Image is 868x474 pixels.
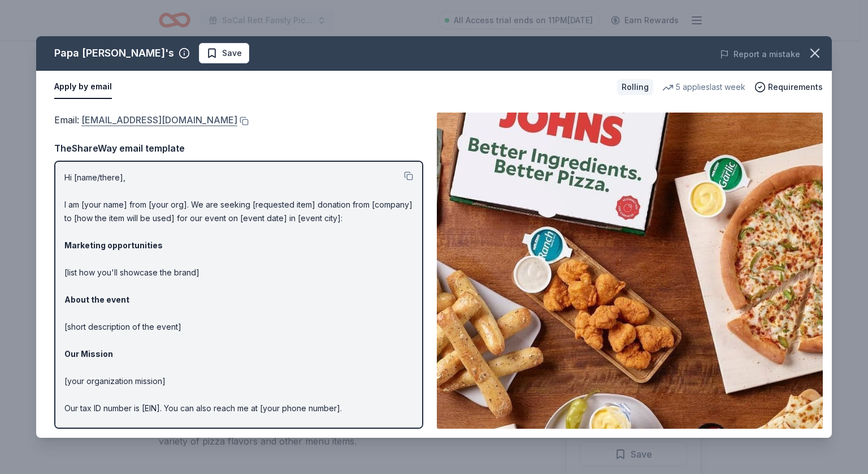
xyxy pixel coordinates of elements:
[54,141,423,156] div: TheShareWay email template
[222,46,242,60] span: Save
[54,75,112,99] button: Apply by email
[662,80,745,94] div: 5 applies last week
[437,113,823,429] img: Image for Papa John's
[64,171,413,456] p: Hi [name/there], I am [your name] from [your org]. We are seeking [requested item] donation from ...
[64,349,113,359] strong: Our Mission
[54,44,174,62] div: Papa [PERSON_NAME]'s
[768,80,823,94] span: Requirements
[199,43,249,63] button: Save
[64,240,163,250] strong: Marketing opportunities
[54,114,237,126] span: Email :
[754,80,823,94] button: Requirements
[720,48,800,61] button: Report a mistake
[81,113,237,127] a: [EMAIL_ADDRESS][DOMAIN_NAME]
[617,79,653,95] div: Rolling
[64,295,129,304] strong: About the event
